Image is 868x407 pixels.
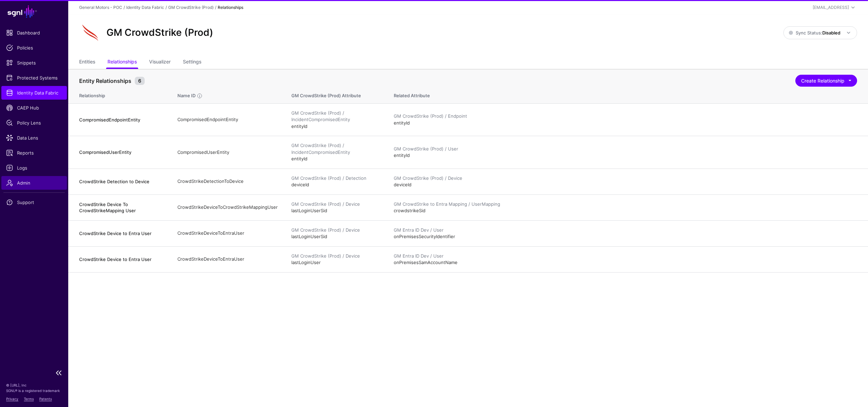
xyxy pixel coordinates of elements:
span: CAEP Hub [6,104,62,111]
a: Identity Data Fabric [126,5,164,10]
a: Settings [183,56,201,69]
a: Terms [24,397,34,401]
td: CrowdStrikeDeviceToCrowdStrikeMappingUser [171,194,285,220]
span: Policy Lens [6,119,62,126]
strong: Relationships [218,5,243,10]
a: Identity Data Fabric [1,86,67,100]
a: Policy Lens [1,116,67,130]
h4: CompromisedUserEntity [79,149,164,155]
a: Visualizer [149,56,171,69]
div: GM CrowdStrike (Prod) / IncidentCompromisedEntity [291,142,380,156]
span: Identity Data Fabric [6,89,62,96]
h4: CrowdStrike Device to Entra User [79,256,164,262]
div: GM CrowdStrike (Prod) / Device [394,175,857,182]
span: Support [6,199,62,206]
h4: CrowdStrike Detection to Device [79,178,164,185]
div: Name ID [177,92,196,99]
th: Related Attribute [387,86,868,103]
span: Protected Systems [6,74,62,81]
span: Data Lens [6,134,62,141]
div: GM CrowdStrike (Prod) / Device [291,201,380,208]
button: Create Relationship [795,75,857,87]
div: deviceId [394,175,857,188]
span: Admin [6,179,62,186]
a: General Motors - POC [79,5,122,10]
a: Snippets [1,56,67,70]
a: GM CrowdStrike (Prod) [168,5,214,10]
img: svg+xml;base64,PHN2ZyB3aWR0aD0iNjQiIGhlaWdodD0iNjQiIHZpZXdCb3g9IjAgMCA2NCA2NCIgZmlsbD0ibm9uZSIgeG... [79,22,101,44]
a: SGNL [4,4,64,19]
a: Relationships [107,56,137,69]
a: Data Lens [1,131,67,145]
div: onPremisesSecurityIdentifier [394,227,857,240]
a: Entities [79,56,95,69]
a: Patents [39,397,52,401]
td: entityId [285,136,387,169]
div: [EMAIL_ADDRESS] [813,4,849,11]
a: Logs [1,161,67,175]
td: CrowdStrikeDetectionToDevice [171,169,285,194]
div: GM CrowdStrike to Entra Mapping / UserMapping [394,201,857,208]
span: Entity Relationships [77,77,133,85]
td: lastLoginUser [285,246,387,272]
a: Reports [1,146,67,160]
td: CompromisedEndpointEntity [171,103,285,136]
th: GM CrowdStrike (Prod) Attribute [285,86,387,103]
div: GM CrowdStrike (Prod) / Device [291,253,380,260]
div: / [164,4,168,11]
td: lastLoginUserSid [285,220,387,246]
p: © [URL], Inc [6,382,62,388]
span: Sync Status: [789,30,840,35]
h4: CrowdStrike Device To CrowdStrikeMapping User [79,201,164,214]
strong: Disabled [822,30,840,35]
a: Policies [1,41,67,55]
p: SGNL® is a registered trademark [6,388,62,393]
span: Logs [6,164,62,171]
div: GM Entra ID Dev / User [394,253,857,260]
div: GM CrowdStrike (Prod) / Device [291,227,380,234]
span: Dashboard [6,29,62,36]
td: deviceId [285,169,387,194]
div: / [214,4,218,11]
th: Relationship [68,86,171,103]
div: GM CrowdStrike (Prod) / IncidentCompromisedEntity [291,110,380,123]
span: Reports [6,149,62,156]
div: GM CrowdStrike (Prod) / User [394,146,857,152]
div: GM CrowdStrike (Prod) / Detection [291,175,380,182]
a: Privacy [6,397,18,401]
a: Dashboard [1,26,67,40]
a: CAEP Hub [1,101,67,115]
h2: GM CrowdStrike (Prod) [106,27,213,39]
div: onPremisesSamAccountName [394,253,857,266]
div: crowdstrikeSid [394,201,857,214]
h4: CompromisedEndpointEntity [79,117,164,123]
td: lastLoginUserSid [285,194,387,220]
small: 6 [135,77,145,85]
td: CompromisedUserEntity [171,136,285,169]
td: CrowdStrikeDeviceToEntraUser [171,246,285,272]
h4: CrowdStrike Device to Entra User [79,230,164,236]
td: entityId [285,103,387,136]
span: Snippets [6,59,62,66]
div: GM Entra ID Dev / User [394,227,857,234]
a: Protected Systems [1,71,67,85]
div: entityId [394,113,857,126]
div: GM CrowdStrike (Prod) / Endpoint [394,113,857,120]
div: / [122,4,126,11]
a: Admin [1,176,67,190]
td: CrowdStrikeDeviceToEntraUser [171,220,285,246]
span: Policies [6,44,62,51]
div: entityId [394,146,857,159]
